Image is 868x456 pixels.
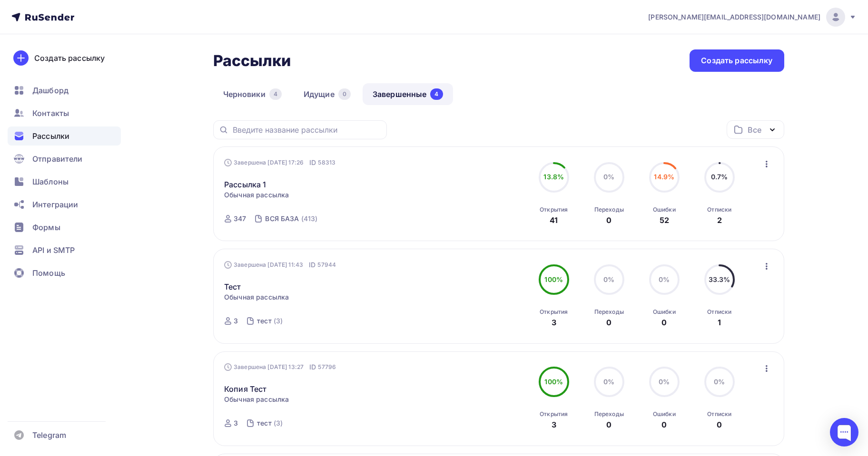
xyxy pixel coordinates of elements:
[707,206,731,213] div: Отписки
[8,104,121,123] a: Контакты
[32,153,83,165] span: Отправители
[224,179,266,190] a: Рассылка 1
[648,8,857,27] a: [PERSON_NAME][EMAIL_ADDRESS][DOMAIN_NAME]
[544,275,563,283] span: 100%
[606,419,612,430] div: 0
[727,120,784,139] button: Все
[234,418,238,428] div: 3
[8,218,121,237] a: Формы
[540,410,568,418] div: Открытия
[552,317,556,328] div: 3
[8,149,121,168] a: Отправители
[748,124,761,136] div: Все
[653,410,676,418] div: Ошибки
[550,214,558,226] div: 41
[338,88,351,100] div: 0
[224,383,266,395] a: Копия Тест
[540,308,568,316] div: Открытия
[543,173,564,181] span: 13.8%
[309,362,316,372] span: ID
[32,267,65,279] span: Помощь
[233,125,381,135] input: Введите название рассылки
[265,214,299,223] div: ВСЯ БАЗА
[274,418,283,428] div: (3)
[540,206,568,213] div: Открытия
[594,308,624,316] div: Переходы
[234,214,246,223] div: 347
[701,55,772,66] div: Создать рассылку
[363,83,453,105] a: Завершенные4
[224,281,241,292] a: Тест
[309,158,316,167] span: ID
[660,214,669,226] div: 52
[256,416,284,431] a: тест (3)
[603,275,614,283] span: 0%
[606,317,612,328] div: 0
[34,52,105,64] div: Создать рассылку
[224,395,289,404] span: Обычная рассылка
[309,260,316,270] span: ID
[32,199,78,210] span: Интеграции
[711,173,728,181] span: 0.7%
[32,176,69,187] span: Шаблоны
[709,275,730,283] span: 33.3%
[544,378,563,386] span: 100%
[274,316,283,326] div: (3)
[594,410,624,418] div: Переходы
[594,206,624,213] div: Переходы
[707,308,731,316] div: Отписки
[32,429,66,441] span: Telegram
[224,158,335,167] div: Завершена [DATE] 17:26
[269,88,282,100] div: 4
[603,378,614,386] span: 0%
[717,419,722,430] div: 0
[8,172,121,191] a: Шаблоны
[294,83,361,105] a: Идущие0
[661,317,667,328] div: 0
[648,12,820,22] span: [PERSON_NAME][EMAIL_ADDRESS][DOMAIN_NAME]
[264,211,318,226] a: ВСЯ БАЗА (413)
[318,362,336,372] span: 57796
[714,378,725,386] span: 0%
[8,126,121,146] a: Рассылки
[213,83,292,105] a: Черновики4
[718,317,721,328] div: 1
[32,85,69,96] span: Дашборд
[32,130,69,142] span: Рассылки
[654,173,674,181] span: 14.9%
[430,88,443,100] div: 4
[234,316,238,326] div: 3
[661,419,667,430] div: 0
[653,308,676,316] div: Ошибки
[606,214,612,226] div: 0
[224,260,336,270] div: Завершена [DATE] 11:43
[213,51,291,70] h2: Рассылки
[318,158,335,167] span: 58313
[32,244,75,256] span: API и SMTP
[224,292,289,302] span: Обычная рассылка
[707,410,731,418] div: Отписки
[8,81,121,100] a: Дашборд
[317,260,336,270] span: 57944
[32,107,69,119] span: Контакты
[603,173,614,181] span: 0%
[659,275,670,283] span: 0%
[224,362,336,372] div: Завершена [DATE] 13:27
[552,419,556,430] div: 3
[224,190,289,200] span: Обычная рассылка
[257,316,272,326] div: тест
[256,313,284,329] a: тест (3)
[659,378,670,386] span: 0%
[653,206,676,213] div: Ошибки
[32,222,60,233] span: Формы
[257,418,272,428] div: тест
[301,214,318,223] div: (413)
[717,214,722,226] div: 2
